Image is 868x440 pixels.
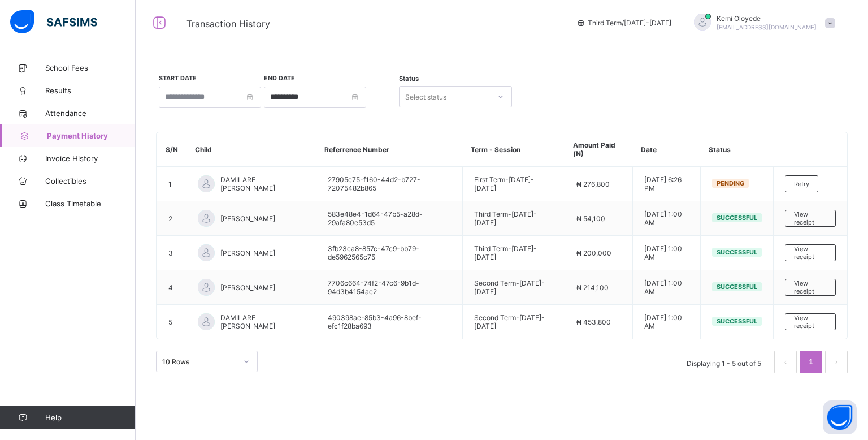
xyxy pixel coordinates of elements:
[316,270,462,305] td: 7706c664-74f2-47c6-9b1d-94d3b4154ac2
[576,283,609,292] span: ₦ 214,100
[774,351,797,373] button: prev page
[717,248,757,256] span: Successful
[823,400,857,434] button: Open asap
[717,214,757,222] span: Successful
[10,10,97,34] img: safsims
[316,305,462,339] td: 490398ae-85b3-4a96-8bef-efc1f28ba693
[794,180,809,188] span: Retry
[316,201,462,236] td: 583e48e4-1d64-47b5-a28d-29afa80e53d5
[462,270,565,305] td: Second Term - [DATE]-[DATE]
[794,210,827,226] span: View receipt
[462,201,565,236] td: Third Term - [DATE]-[DATE]
[576,318,611,326] span: ₦ 453,800
[316,167,462,201] td: 27905c75-f160-44d2-b727-72075482b865
[159,75,197,82] label: Start Date
[717,283,757,291] span: Successful
[565,132,632,167] th: Amount Paid (₦)
[316,132,462,167] th: Referrence Number
[45,176,136,186] span: Collectibles
[717,24,817,31] span: [EMAIL_ADDRESS][DOMAIN_NAME]
[576,214,605,223] span: ₦ 54,100
[678,351,770,373] li: Displaying 1 - 5 out of 5
[220,283,275,292] span: [PERSON_NAME]
[399,75,419,83] span: Status
[405,86,446,107] div: Select status
[632,270,700,305] td: [DATE] 1:00 AM
[462,167,565,201] td: First Term - [DATE]-[DATE]
[700,132,773,167] th: Status
[45,413,135,422] span: Help
[632,201,700,236] td: [DATE] 1:00 AM
[45,86,136,95] span: Results
[162,357,237,366] div: 10 Rows
[220,175,305,192] span: DAMILARE [PERSON_NAME]
[632,132,700,167] th: Date
[47,131,136,140] span: Payment History
[794,279,827,295] span: View receipt
[220,249,275,257] span: [PERSON_NAME]
[825,351,848,373] button: next page
[462,132,565,167] th: Term - Session
[576,180,610,188] span: ₦ 276,800
[717,179,744,187] span: Pending
[186,132,316,167] th: Child
[794,245,827,261] span: View receipt
[632,236,700,270] td: [DATE] 1:00 AM
[316,236,462,270] td: 3fb23ca8-857c-47c9-bb79-de5962565c75
[805,355,816,369] a: 1
[45,63,136,72] span: School Fees
[157,201,186,236] td: 2
[45,109,136,118] span: Attendance
[794,314,827,330] span: View receipt
[157,132,186,167] th: S/N
[220,313,305,330] span: DAMILARE [PERSON_NAME]
[157,270,186,305] td: 4
[462,236,565,270] td: Third Term - [DATE]-[DATE]
[800,351,822,373] li: 1
[825,351,848,373] li: 下一页
[774,351,797,373] li: 上一页
[632,305,700,339] td: [DATE] 1:00 AM
[683,14,841,32] div: KemiOloyede
[576,249,611,257] span: ₦ 200,000
[264,75,295,82] label: End Date
[157,167,186,201] td: 1
[462,305,565,339] td: Second Term - [DATE]-[DATE]
[632,167,700,201] td: [DATE] 6:26 PM
[157,236,186,270] td: 3
[717,14,817,23] span: Kemi Oloyede
[220,214,275,223] span: [PERSON_NAME]
[157,305,186,339] td: 5
[45,154,136,163] span: Invoice History
[186,18,270,29] span: Transaction History
[717,317,757,325] span: Successful
[45,199,136,208] span: Class Timetable
[576,19,671,27] span: session/term information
